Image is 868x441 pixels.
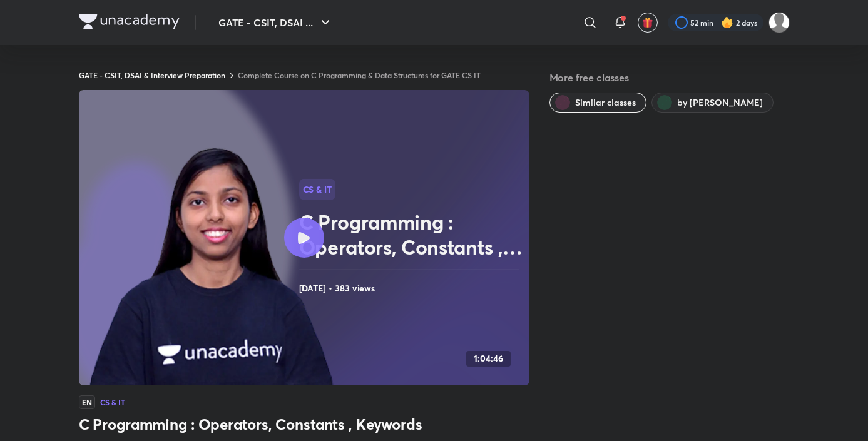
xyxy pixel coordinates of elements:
[79,414,529,434] h3: C Programming : Operators, Constants , Keywords
[79,395,95,409] span: EN
[79,70,225,80] a: GATE - CSIT, DSAI & Interview Preparation
[768,12,790,33] img: Varsha Sharma
[677,96,763,109] span: by Sweta Kumari
[238,70,481,80] a: Complete Course on C Programming & Data Structures for GATE CS IT
[651,93,774,113] button: by Sweta Kumari
[299,280,524,297] h4: [DATE] • 383 views
[474,353,503,364] h4: 1:04:46
[549,93,646,113] button: Similar classes
[79,14,180,32] a: Company Logo
[575,96,636,109] span: Similar classes
[100,398,126,406] h4: CS & IT
[638,13,658,33] button: avatar
[299,210,524,260] h2: C Programming : Operators, Constants , Keywords
[211,10,340,35] button: GATE - CSIT, DSAI ...
[642,17,653,28] img: avatar
[721,16,733,29] img: streak
[549,70,790,85] h5: More free classes
[79,14,180,29] img: Company Logo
